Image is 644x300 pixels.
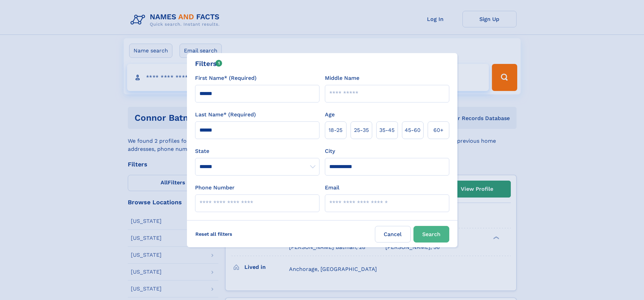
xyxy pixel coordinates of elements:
div: Filters [195,59,222,69]
label: Cancel [375,226,411,243]
label: Email [325,184,339,192]
label: Age [325,111,335,119]
label: First Name* (Required) [195,74,257,82]
label: State [195,147,319,155]
span: 60+ [433,126,444,134]
label: Middle Name [325,74,359,82]
button: Search [413,226,449,243]
span: 35‑45 [379,126,395,134]
label: Reset all filters [191,226,237,242]
label: Phone Number [195,184,235,192]
label: Last Name* (Required) [195,111,256,119]
span: 18‑25 [329,126,342,134]
label: City [325,147,335,155]
span: 45‑60 [405,126,421,134]
span: 25‑35 [354,126,369,134]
